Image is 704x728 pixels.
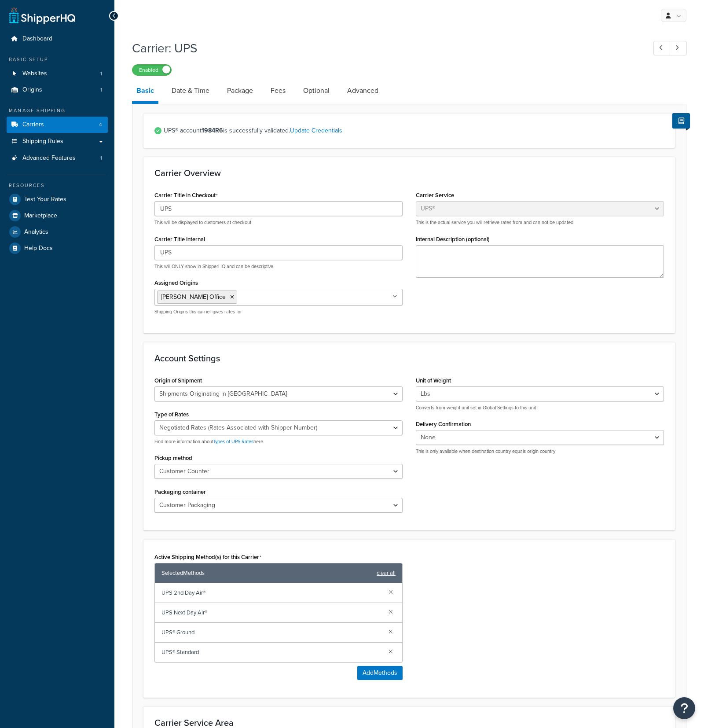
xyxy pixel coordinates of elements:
span: UPS 2nd Day Air® [161,587,381,599]
a: Marketplace [7,208,108,224]
a: Carriers4 [7,117,108,133]
button: AddMethods [357,666,403,680]
span: Origins [22,86,42,94]
span: UPS Next Day Air® [161,607,381,619]
a: Previous Record [653,41,671,55]
label: Origin of Shipment [154,377,202,384]
span: 1 [100,86,102,94]
label: Delivery Confirmation [416,421,471,427]
a: Dashboard [7,31,108,47]
span: Advanced Features [22,154,76,162]
li: Origins [7,82,108,98]
p: Find more information about here. [154,438,403,445]
a: Next Record [670,41,687,55]
a: Optional [299,80,334,101]
span: Marketplace [24,212,57,220]
p: This will ONLY show in ShipperHQ and can be descriptive [154,263,403,270]
span: 1 [100,154,102,162]
li: Advanced Features [7,150,108,166]
a: clear all [377,567,396,579]
span: UPS® Standard [161,646,381,658]
p: Shipping Origins this carrier gives rates for [154,309,403,315]
span: Carriers [22,121,44,129]
p: This is the actual service you will retrieve rates from and can not be updated [416,219,664,226]
a: Advanced Features1 [7,150,108,166]
label: Type of Rates [154,411,189,418]
span: Dashboard [22,35,52,43]
label: Pickup method [154,455,192,461]
a: Websites1 [7,66,108,82]
label: Carrier Title Internal [154,236,205,243]
a: Basic [132,80,158,104]
a: Fees [266,80,290,101]
div: Manage Shipping [7,107,108,114]
li: Carriers [7,117,108,133]
label: Packaging container [154,489,206,495]
p: This is only available when destination country equals origin country [416,448,664,455]
label: Carrier Service [416,192,454,199]
span: Help Docs [24,245,53,252]
button: Open Resource Center [673,697,695,719]
a: Date & Time [167,80,214,101]
div: Resources [7,182,108,189]
a: Test Your Rates [7,191,108,207]
span: Websites [22,70,47,77]
span: Selected Methods [161,567,372,579]
h1: Carrier: UPS [132,40,637,57]
a: Origins1 [7,82,108,98]
span: 1 [100,70,102,77]
label: Enabled [132,65,171,75]
h3: Carrier Overview [154,168,664,178]
span: UPS® account is successfully validated. [164,125,664,137]
a: Advanced [343,80,383,101]
span: 4 [99,121,102,129]
button: Show Help Docs [672,113,690,129]
h3: Account Settings [154,353,664,363]
li: Websites [7,66,108,82]
label: Assigned Origins [154,279,198,286]
label: Unit of Weight [416,377,451,384]
h3: Carrier Service Area [154,718,664,728]
p: Converts from weight unit set in Global Settings to this unit [416,404,664,411]
a: Types of UPS Rates [213,438,253,445]
strong: 1984R6 [202,126,223,135]
span: Shipping Rules [22,138,63,145]
a: Analytics [7,224,108,240]
span: Test Your Rates [24,196,66,203]
span: Analytics [24,228,48,236]
a: Update Credentials [290,126,342,135]
label: Carrier Title in Checkout [154,192,218,199]
p: This will be displayed to customers at checkout [154,219,403,226]
a: Package [223,80,257,101]
a: Help Docs [7,240,108,256]
div: Basic Setup [7,56,108,63]
span: UPS® Ground [161,626,381,639]
label: Internal Description (optional) [416,236,490,243]
label: Active Shipping Method(s) for this Carrier [154,554,261,561]
a: Shipping Rules [7,133,108,150]
span: [PERSON_NAME] Office [161,292,226,301]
